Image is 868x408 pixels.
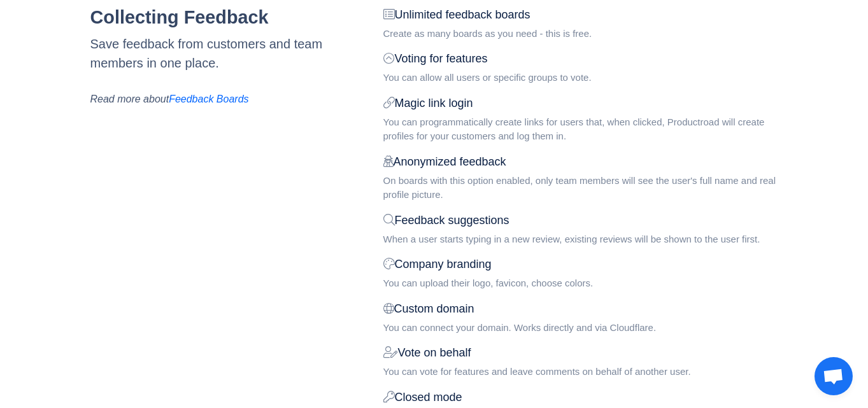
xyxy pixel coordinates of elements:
a: Feedback Boards [169,94,248,104]
div: Create as many boards as you need - this is free. [383,27,788,41]
div: When a user starts typing in a new review, existing reviews will be shown to the user first. [383,232,788,247]
div: Company branding [383,256,788,273]
div: You can vote for features and leave comments on behalf of another user. [383,365,788,379]
div: On boards with this option enabled, only team members will see the user's full name and real prof... [383,174,788,202]
div: Vote on behalf [383,344,788,362]
div: Feedback suggestions [383,212,788,229]
div: Custom domain [383,300,788,318]
div: You can connect your domain. Works directly and via Cloudflare. [383,321,788,335]
h2: Collecting Feedback [90,6,374,29]
div: You can allow all users or specific groups to vote. [383,71,788,85]
div: Voting for features [383,50,788,67]
div: Anonymized feedback [383,153,788,171]
div: Magic link login [383,95,788,112]
div: Save feedback from customers and team members in one place. [90,34,360,73]
a: Open chat [815,357,853,395]
div: Closed mode [383,389,788,406]
div: Unlimited feedback boards [383,6,788,24]
div: Read more about [90,92,360,107]
div: You can programmatically create links for users that, when clicked, Productroad will create profi... [383,115,788,144]
div: You can upload their logo, favicon, choose colors. [383,276,788,291]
